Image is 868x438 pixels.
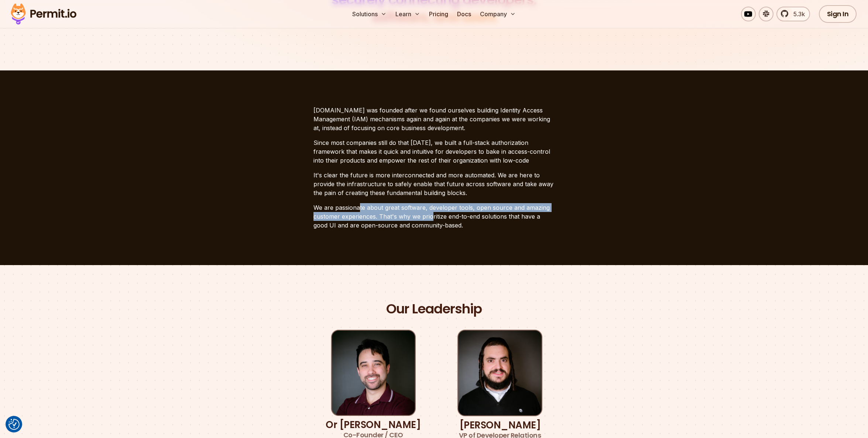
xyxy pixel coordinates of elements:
[392,7,423,21] button: Learn
[8,419,20,430] button: Consent Preferences
[386,300,482,318] h2: Our Leadership
[7,1,80,27] img: Permit logo
[819,5,857,23] a: Sign In
[477,7,519,21] button: Company
[313,171,555,197] p: It's clear the future is more interconnected and more automated. We are here to provide the infra...
[331,330,416,416] img: Or Weis | Co-Founder / CEO
[8,419,20,430] img: Revisit consent button
[313,138,555,165] p: Since most companies still do that [DATE], we built a full-stack authorization framework that mak...
[789,10,805,18] span: 5.3k
[313,106,555,132] p: [DOMAIN_NAME] was founded after we found ourselves building Identity Access Management (IAM) mech...
[313,203,555,230] p: We are passionate about great software, developer tools, open source and amazing customer experie...
[457,330,542,416] img: Gabriel L. Manor | VP of Developer Relations, GTM
[426,7,451,21] a: Pricing
[349,7,390,21] button: Solutions
[776,7,810,21] a: 5.3k
[454,7,474,21] a: Docs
